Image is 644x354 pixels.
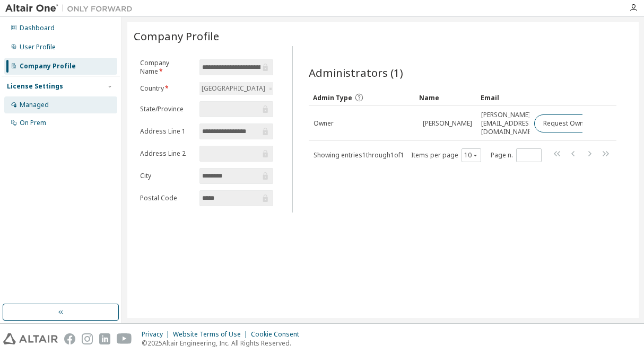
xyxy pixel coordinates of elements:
label: Country [140,84,193,93]
span: Owner [314,119,334,128]
div: User Profile [20,43,56,51]
span: Showing entries 1 through 1 of 1 [314,151,404,160]
label: Address Line 2 [140,149,193,158]
span: [PERSON_NAME][EMAIL_ADDRESS][DOMAIN_NAME] [481,111,535,136]
span: [PERSON_NAME] [423,119,472,128]
label: Postal Code [140,194,193,202]
div: License Settings [7,82,63,91]
span: Items per page [411,148,481,162]
button: 10 [464,151,478,160]
span: Admin Type [313,93,352,102]
div: Cookie Consent [251,330,306,339]
span: Company Profile [134,29,219,43]
label: Company Name [140,59,193,76]
button: Request Owner Change [534,114,624,132]
p: © 2025 Altair Engineering, Inc. All Rights Reserved. [142,339,306,348]
div: Managed [20,101,49,109]
div: Privacy [142,330,173,339]
img: facebook.svg [64,333,75,344]
div: Dashboard [20,24,55,32]
img: altair_logo.svg [3,333,58,344]
img: youtube.svg [117,333,132,344]
span: Page n. [491,148,542,162]
label: Address Line 1 [140,127,193,136]
div: On Prem [20,119,46,127]
div: [GEOGRAPHIC_DATA] [199,82,273,95]
span: Administrators (1) [309,65,403,80]
div: Email [481,89,525,106]
label: State/Province [140,105,193,113]
div: Website Terms of Use [173,330,251,339]
div: Name [419,89,473,106]
img: instagram.svg [82,333,93,344]
img: linkedin.svg [99,333,110,344]
div: Company Profile [20,62,76,70]
img: Altair One [5,3,138,14]
div: [GEOGRAPHIC_DATA] [200,83,267,94]
label: City [140,172,193,180]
